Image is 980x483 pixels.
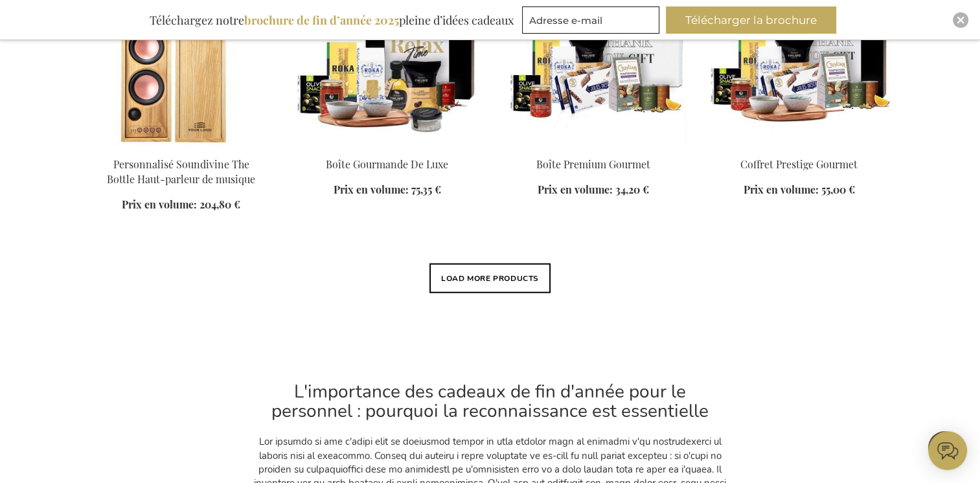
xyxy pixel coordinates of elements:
span: 204,80 € [199,197,240,211]
span: 34,20 € [615,183,649,196]
a: Coffret Prestige Gourmet [740,157,858,171]
form: marketing offers and promotions [522,6,663,38]
button: Load More Products [429,264,551,293]
h2: L'importance des cadeaux de fin d'année pour le personnel : pourquoi la reconnaissance est essent... [254,382,727,422]
a: Boîte Gourmande De Luxe [326,157,448,171]
a: Personnalisé Soundivine The Bottle Haut-parleur de musique [107,157,255,186]
input: Adresse e-mail [522,6,659,34]
a: Prix en volume: 55,00 € [744,183,855,197]
div: Téléchargez notre pleine d’idées cadeaux [144,6,519,34]
a: ARCA-20055 Boîte Gourmande De Luxe [295,141,480,153]
a: Prix en volume: 34,20 € [538,183,649,197]
button: Télécharger la brochure [666,6,836,34]
span: 75,35 € [411,183,441,196]
a: Boîte Premium Gourmet [536,157,650,171]
iframe: belco-activator-frame [928,431,967,470]
span: Prix en volume: [334,183,409,196]
a: Personalised Soundivine The Bottle Music Speaker [89,141,274,153]
span: Prix en volume: [122,197,197,211]
a: Prestige Gourmet Box Coffret Prestige Gourmet [707,141,892,153]
span: Prix en volume: [538,183,613,196]
span: 55,00 € [821,183,855,196]
a: Prix en volume: 75,35 € [334,183,441,197]
div: Close [953,12,968,28]
b: brochure de fin d’année 2025 [244,12,399,28]
a: Prix en volume: 204,80 € [122,197,240,212]
span: Prix en volume: [744,183,819,196]
a: Premium Gourmet Box [501,141,686,153]
img: Close [957,16,964,24]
